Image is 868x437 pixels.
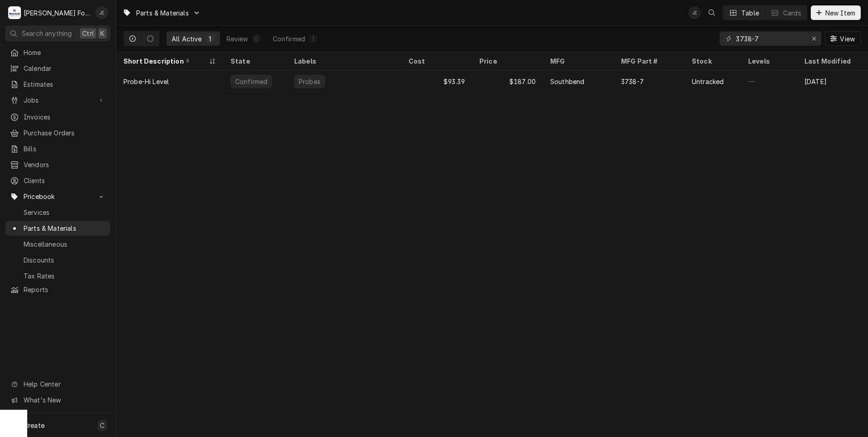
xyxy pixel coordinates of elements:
[24,128,106,138] span: Purchase Orders
[472,70,543,92] div: $187.00
[5,157,110,172] a: Vendors
[82,29,94,38] span: Ctrl
[123,77,169,86] div: Probe-Hi Level
[119,5,204,20] a: Go to Parts & Materials
[5,61,110,76] a: Calendar
[5,45,110,60] a: Home
[311,34,316,44] div: 1
[24,160,106,169] span: Vendors
[401,70,472,92] div: $93.39
[273,34,305,44] div: Confirmed
[5,25,110,41] button: Search anythingCtrlK
[621,56,676,66] div: MFG Part #
[705,5,719,20] button: Open search
[807,31,821,46] button: Erase input
[172,34,202,44] div: All Active
[748,56,788,66] div: Levels
[24,271,106,281] span: Tax Rates
[5,377,110,392] a: Go to Help Center
[24,8,90,18] div: [PERSON_NAME] Food Equipment Service
[24,48,106,57] span: Home
[5,125,110,140] a: Purchase Orders
[479,56,534,66] div: Price
[22,29,72,38] span: Search anything
[231,56,278,66] div: State
[409,56,463,66] div: Cost
[550,77,584,86] div: Southbend
[136,8,189,18] span: Parts & Materials
[8,6,21,19] div: Marshall Food Equipment Service's Avatar
[5,173,110,188] a: Clients
[123,56,207,66] div: Short Description
[24,239,106,249] span: Miscellaneous
[227,34,248,44] div: Review
[5,189,110,204] a: Go to Pricebook
[24,144,106,154] span: Bills
[24,379,105,389] span: Help Center
[8,6,21,19] div: M
[5,392,110,407] a: Go to What's New
[692,56,732,66] div: Stock
[5,141,110,156] a: Bills
[825,31,861,46] button: View
[24,192,92,201] span: Pricebook
[5,77,110,92] a: Estimates
[234,77,268,86] div: Confirmed
[24,79,106,89] span: Estimates
[207,34,213,44] div: 1
[550,56,605,66] div: MFG
[5,253,110,268] a: Discounts
[688,6,701,19] div: Jeff Debigare (109)'s Avatar
[24,223,106,233] span: Parts & Materials
[24,255,106,265] span: Discounts
[294,56,394,66] div: Labels
[95,6,108,19] div: Jeff Debigare (109)'s Avatar
[24,285,106,294] span: Reports
[5,268,110,283] a: Tax Rates
[24,95,92,105] span: Jobs
[5,282,110,297] a: Reports
[24,422,44,429] span: Create
[5,93,110,108] a: Go to Jobs
[95,6,108,19] div: J(
[811,5,861,20] button: New Item
[804,56,859,66] div: Last Modified
[688,6,701,19] div: J(
[24,176,106,185] span: Clients
[5,237,110,252] a: Miscellaneous
[24,208,106,217] span: Services
[5,205,110,220] a: Services
[100,421,104,430] span: C
[254,34,259,44] div: 0
[100,29,104,38] span: K
[298,77,321,86] div: Probes
[5,221,110,236] a: Parts & Materials
[24,112,106,122] span: Invoices
[621,77,644,86] div: 3738-7
[797,70,868,92] div: [DATE]
[741,70,797,92] div: —
[5,109,110,124] a: Invoices
[692,77,724,86] div: Untracked
[24,395,105,405] span: What's New
[838,34,857,44] span: View
[741,8,759,18] div: Table
[736,31,804,46] input: Keyword search
[824,8,857,18] span: New Item
[783,8,801,18] div: Cards
[24,64,106,73] span: Calendar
